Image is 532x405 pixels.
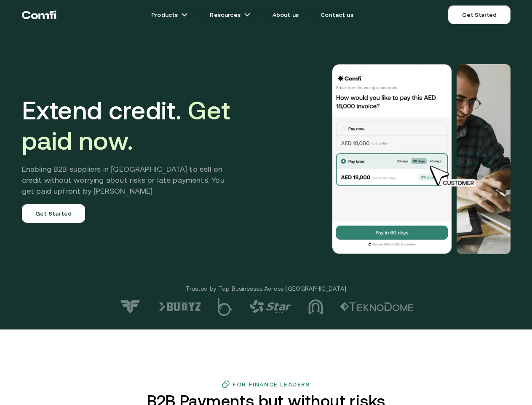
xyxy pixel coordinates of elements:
h3: For Finance Leaders [233,381,310,388]
img: logo-5 [218,298,233,316]
img: cursor [423,165,485,188]
img: arrow icons [244,11,251,18]
img: arrow icons [181,11,188,18]
a: About us [262,6,309,23]
img: logo-4 [249,300,291,313]
img: logo-7 [119,300,142,314]
h2: Enabling B2B suppliers in [GEOGRAPHIC_DATA] to sell on credit without worrying about risks or lat... [22,164,237,197]
img: Would you like to pay this AED 18,000.00 invoice? [457,64,511,254]
a: Contact us [310,6,364,23]
img: logo-2 [340,302,414,311]
img: logo-3 [308,299,323,314]
h1: Extend credit. [22,95,237,156]
a: Return to the top of the Comfi home page [22,2,56,27]
a: Get Started [22,204,86,223]
img: Would you like to pay this AED 18,000.00 invoice? [331,64,453,254]
img: logo-6 [159,302,201,311]
a: Resourcesarrow icons [200,6,260,23]
img: finance [222,380,230,389]
a: Get Started [448,5,510,24]
a: Productsarrow icons [141,6,198,23]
